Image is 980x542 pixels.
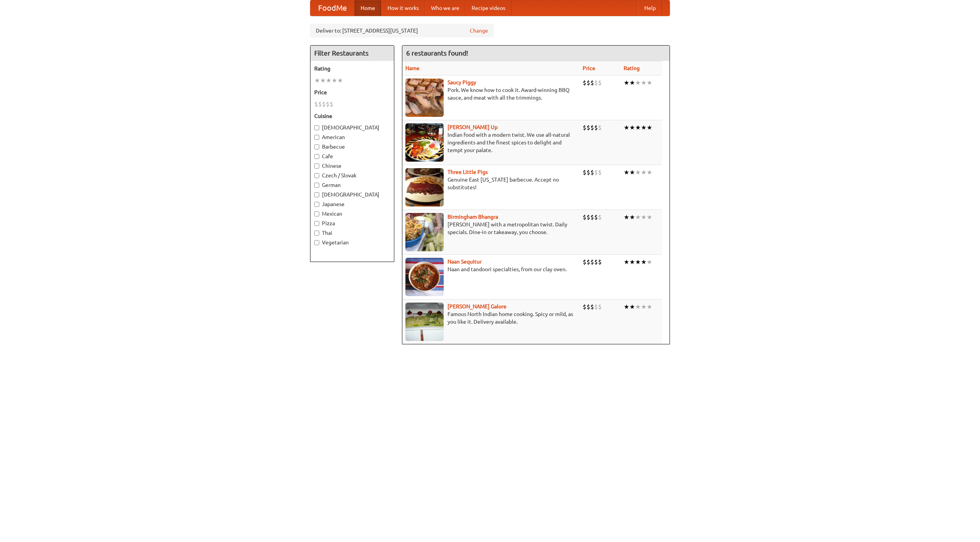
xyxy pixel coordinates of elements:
[405,86,577,102] p: Pork. We know how to cook it. Award-winning BBQ sauce, and meat with all the trimmings.
[448,214,498,220] a: Birmingham Bhangra
[314,133,390,141] label: American
[590,258,594,266] li: $
[310,0,354,16] a: FoodMe
[448,259,482,265] a: Naan Sequitur
[314,100,318,108] li: $
[594,213,598,221] li: $
[647,213,652,221] li: ★
[635,123,641,132] li: ★
[314,88,390,96] h5: Price
[314,229,390,237] label: Thai
[314,112,390,120] h5: Cuisine
[314,202,319,207] input: Japanese
[590,303,594,311] li: $
[624,123,629,132] li: ★
[326,76,332,85] li: ★
[405,65,420,71] a: Name
[629,213,635,221] li: ★
[624,303,629,311] li: ★
[647,79,652,87] li: ★
[594,168,598,177] li: $
[594,123,598,132] li: $
[624,168,629,177] li: ★
[314,191,390,198] label: [DEMOGRAPHIC_DATA]
[598,79,602,87] li: $
[583,168,586,177] li: $
[590,168,594,177] li: $
[314,124,390,131] label: [DEMOGRAPHIC_DATA]
[641,303,647,311] li: ★
[314,162,390,170] label: Chinese
[635,79,641,87] li: ★
[583,303,586,311] li: $
[310,24,494,38] div: Deliver to: [STREET_ADDRESS][US_STATE]
[624,65,640,71] a: Rating
[314,144,319,149] input: Barbecue
[641,168,647,177] li: ★
[332,76,337,85] li: ★
[448,79,476,85] a: Saucy Piggy
[448,124,498,130] a: [PERSON_NAME] Up
[598,123,602,132] li: $
[629,168,635,177] li: ★
[583,65,595,71] a: Price
[635,258,641,266] li: ★
[314,219,390,227] label: Pizza
[326,100,330,108] li: $
[629,258,635,266] li: ★
[624,79,629,87] li: ★
[314,172,390,179] label: Czech / Slovak
[314,181,390,189] label: German
[586,123,590,132] li: $
[314,210,390,218] label: Mexican
[314,125,319,130] input: [DEMOGRAPHIC_DATA]
[405,123,444,162] img: curryup.jpg
[465,0,511,16] a: Recipe videos
[314,192,319,197] input: [DEMOGRAPHIC_DATA]
[641,213,647,221] li: ★
[314,76,320,85] li: ★
[624,258,629,266] li: ★
[318,100,322,108] li: $
[647,303,652,311] li: ★
[647,123,652,132] li: ★
[314,211,319,216] input: Mexican
[586,79,590,87] li: $
[314,183,319,188] input: German
[598,303,602,311] li: $
[583,258,586,266] li: $
[641,79,647,87] li: ★
[586,303,590,311] li: $
[320,76,326,85] li: ★
[586,168,590,177] li: $
[590,213,594,221] li: $
[590,79,594,87] li: $
[629,303,635,311] li: ★
[405,258,444,296] img: naansequitur.jpg
[448,169,488,175] a: Three Little Pigs
[314,173,319,178] input: Czech / Slovak
[629,123,635,132] li: ★
[629,79,635,87] li: ★
[624,213,629,221] li: ★
[405,213,444,251] img: bhangra.jpg
[583,123,586,132] li: $
[314,200,390,208] label: Japanese
[405,79,444,117] img: saucy.jpg
[354,0,381,16] a: Home
[635,213,641,221] li: ★
[381,0,425,16] a: How it works
[314,65,390,72] h5: Rating
[598,213,602,221] li: $
[470,27,488,34] a: Change
[583,79,586,87] li: $
[448,303,506,309] a: [PERSON_NAME] Galore
[594,79,598,87] li: $
[590,123,594,132] li: $
[647,258,652,266] li: ★
[330,100,333,108] li: $
[314,231,319,236] input: Thai
[598,168,602,177] li: $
